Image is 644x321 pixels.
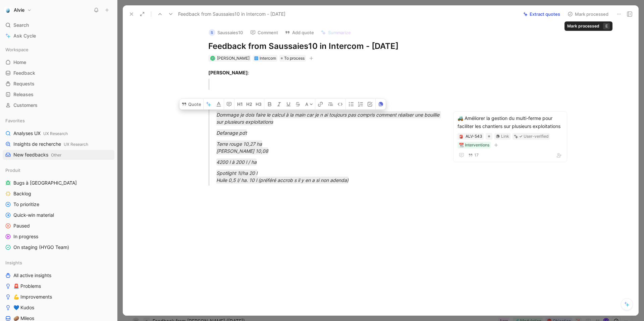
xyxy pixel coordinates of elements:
[13,32,36,40] span: Ask Cycle
[43,131,68,136] span: UX Research
[459,135,463,139] img: 🚨
[209,29,215,36] div: S
[5,46,29,53] span: Workspace
[3,165,114,175] div: Produit
[13,59,26,66] span: Home
[520,9,563,19] button: Extract quotes
[13,180,77,186] span: Bugs à [GEOGRAPHIC_DATA]
[13,201,39,208] span: To prioritize
[14,7,24,13] h1: Alvie
[105,222,112,229] button: View actions
[3,165,114,252] div: ProduitBugs à [GEOGRAPHIC_DATA]BacklogTo prioritizeQuick-win materialPausedIn progressOn staging ...
[3,292,114,302] a: 💪 Improvements
[216,129,247,136] mark: Defanage pdt
[105,180,112,186] button: View actions
[3,199,114,209] a: To prioritize
[3,68,114,78] a: Feedback
[603,23,610,29] div: E
[13,130,68,137] span: Analyses UX
[3,270,114,280] a: All active insights
[105,283,112,290] button: View actions
[216,140,268,154] mark: Terre rouge 10,27 ha [PERSON_NAME] 10,08
[13,222,30,229] span: Paused
[474,153,479,157] span: 17
[5,167,20,174] span: Produit
[3,79,114,89] a: Requests
[3,45,114,55] div: Workspace
[105,212,112,218] button: View actions
[105,272,112,279] button: View actions
[303,99,315,110] button: A
[3,116,114,126] div: Favorites
[217,56,250,61] span: [PERSON_NAME]
[3,281,114,291] a: 🚨 Problems
[524,133,548,140] div: User-verified
[3,89,114,100] a: Releases
[3,221,114,231] a: Paused
[459,142,489,148] div: 📆 Interventions
[466,133,482,140] div: ALV-543
[105,294,112,300] button: View actions
[51,152,61,157] span: Other
[13,151,61,158] span: New feedbacks
[282,28,317,37] button: Add quote
[565,9,611,19] button: Mark processed
[105,141,112,147] button: View actions
[567,23,599,29] div: Mark processed
[260,55,276,62] div: Intercom
[206,27,246,38] button: SSaussaies10
[208,41,440,52] h1: Feedback from Saussaies10 in Intercom - [DATE]
[208,92,440,107] div: :
[4,7,11,13] img: Alvie
[3,178,114,188] a: Bugs à [GEOGRAPHIC_DATA]
[3,242,114,252] a: On staging (HYGO Team)
[178,10,285,18] span: Feedback from Saussaies10 in Intercom - [DATE]
[13,283,41,290] span: 🚨 Problems
[3,210,114,220] a: Quick-win material
[279,55,306,62] div: To process
[3,5,33,15] button: AlvieAlvie
[216,170,348,184] mark: Spotlight 1l/ha 20 l Huile 0,5 l/ ha. 10 l (préféré accrob s il y en a si non adenda)
[3,57,114,67] a: Home
[13,190,31,197] span: Backlog
[467,151,480,159] button: 17
[3,20,114,30] div: Search
[3,189,114,199] a: Backlog
[179,99,203,110] button: Quote
[458,114,563,130] div: 🚜 Améliorer la gestion du multi-ferme pour faciliter les chantiers sur plusieurs exploitations
[216,158,257,166] mark: 4200 l à 200 l / ha
[13,272,51,279] span: All active insights
[318,28,354,37] button: Summarize
[105,190,112,197] button: View actions
[3,31,114,41] a: Ask Cycle
[3,232,114,242] a: In progress
[208,70,248,75] strong: [PERSON_NAME]
[13,233,38,240] span: In progress
[328,29,351,36] span: Summarize
[459,134,464,139] button: 🚨
[3,128,114,138] a: Analyses UXUX Research
[13,80,35,87] span: Requests
[13,304,34,311] span: 💙 Kudos
[3,258,114,268] div: Insights
[13,91,34,98] span: Releases
[13,21,29,29] span: Search
[105,130,112,137] button: View actions
[3,139,114,149] a: Insights de rechercheUX Research
[211,57,214,60] img: avatar
[5,259,22,266] span: Insights
[105,304,112,311] button: View actions
[5,117,25,124] span: Favorites
[13,244,69,251] span: On staging (HYGO Team)
[64,142,88,147] span: UX Research
[3,303,114,313] a: 💙 Kudos
[501,133,509,140] div: Link
[216,111,441,125] mark: Dommage je dois faire le calcul à la main car je n ai toujours pas compris comment réaliser une b...
[13,212,54,218] span: Quick-win material
[105,151,112,158] button: View actions
[284,55,305,62] span: To process
[105,244,112,251] button: View actions
[3,100,114,110] a: Customers
[247,28,281,37] button: Comment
